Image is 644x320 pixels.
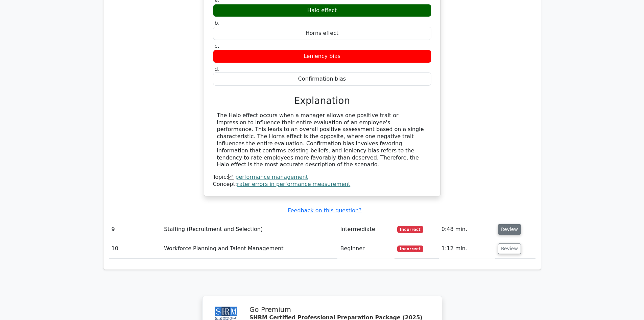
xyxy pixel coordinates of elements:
[215,66,220,72] span: d.
[498,224,521,235] button: Review
[109,220,162,239] td: 9
[337,239,394,258] td: Beginner
[397,226,423,233] span: Incorrect
[337,220,394,239] td: Intermediate
[213,4,431,17] div: Halo effect
[288,207,361,214] a: Feedback on this question?
[213,50,431,63] div: Leniency bias
[217,95,427,107] h3: Explanation
[213,27,431,40] div: Horns effect
[161,239,337,258] td: Workforce Planning and Talent Management
[397,246,423,252] span: Incorrect
[215,20,220,26] span: b.
[213,181,431,188] div: Concept:
[237,181,350,187] a: rater errors in performance measurement
[161,220,337,239] td: Staffing (Recruitment and Selection)
[109,239,162,258] td: 10
[498,243,521,254] button: Review
[213,72,431,86] div: Confirmation bias
[439,220,495,239] td: 0:48 min.
[215,43,219,49] span: c.
[213,174,431,181] div: Topic:
[439,239,495,258] td: 1:12 min.
[235,174,308,180] a: performance management
[217,112,427,168] div: The Halo effect occurs when a manager allows one positive trait or impression to influence their ...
